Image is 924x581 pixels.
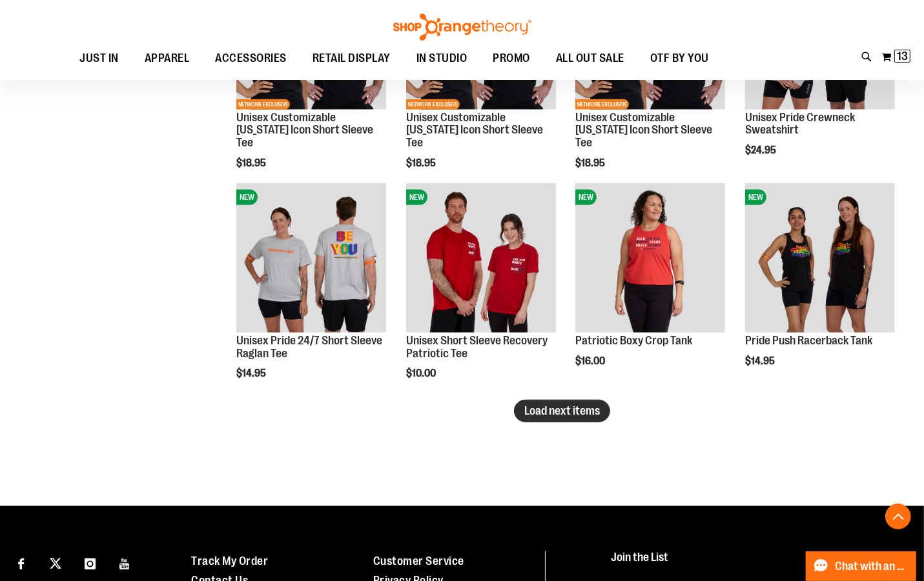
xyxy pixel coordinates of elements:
[236,183,386,335] a: Unisex Pride 24/7 Short Sleeve Raglan TeeNEW
[650,44,709,73] span: OTF BY YOU
[406,157,438,169] span: $18.95
[79,551,101,574] a: Visit our Instagram page
[79,44,119,73] span: JUST IN
[885,504,911,529] button: Back To Top
[745,111,855,137] a: Unisex Pride Crewneck Sweatshirt
[569,177,732,400] div: product
[236,190,258,205] span: NEW
[114,551,136,574] a: Visit our Youtube page
[611,551,899,575] h4: Join the List
[406,183,556,333] img: Product image for Unisex Short Sleeve Recovery Patriotic Tee
[230,177,393,413] div: product
[556,44,624,73] span: ALL OUT SALE
[575,355,607,367] span: $16.00
[215,44,287,73] span: ACCESSORIES
[145,44,190,73] span: APPAREL
[745,334,872,347] a: Pride Push Racerback Tank
[836,560,909,573] span: Chat with an Expert
[575,111,712,150] a: Unisex Customizable [US_STATE] Icon Short Sleeve Tee
[745,144,778,156] span: $24.95
[406,183,556,335] a: Product image for Unisex Short Sleeve Recovery Patriotic TeeNEW
[236,368,268,379] span: $14.95
[745,183,895,335] a: Pride Push Racerback TankNEW
[50,558,61,569] img: Twitter
[391,14,533,41] img: Shop Orangetheory
[745,190,766,205] span: NEW
[575,99,629,110] span: NETWORK EXCLUSIVE
[514,400,610,422] button: Load next items
[236,157,268,169] span: $18.95
[313,44,391,73] span: RETAIL DISPLAY
[191,555,268,567] a: Track My Order
[406,334,548,360] a: Unisex Short Sleeve Recovery Patriotic Tee
[745,183,895,333] img: Pride Push Racerback Tank
[10,551,32,574] a: Visit our Facebook page
[493,44,530,73] span: PROMO
[745,355,777,367] span: $14.95
[406,190,427,205] span: NEW
[416,44,467,73] span: IN STUDIO
[406,99,460,110] span: NETWORK EXCLUSIVE
[575,190,597,205] span: NEW
[575,183,725,335] a: Patriotic Boxy Crop TankNEW
[236,99,290,110] span: NETWORK EXCLUSIVE
[236,334,382,360] a: Unisex Pride 24/7 Short Sleeve Raglan Tee
[400,177,562,413] div: product
[406,111,543,150] a: Unisex Customizable [US_STATE] Icon Short Sleeve Tee
[236,183,386,333] img: Unisex Pride 24/7 Short Sleeve Raglan Tee
[575,157,607,169] span: $18.95
[575,334,692,347] a: Patriotic Boxy Crop Tank
[236,111,373,150] a: Unisex Customizable [US_STATE] Icon Short Sleeve Tee
[373,555,464,567] a: Customer Service
[524,404,600,417] span: Load next items
[575,183,725,333] img: Patriotic Boxy Crop Tank
[806,551,917,581] button: Chat with an Expert
[406,368,438,379] span: $10.00
[897,50,908,63] span: 13
[45,551,67,574] a: Visit our X page
[739,177,901,400] div: product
